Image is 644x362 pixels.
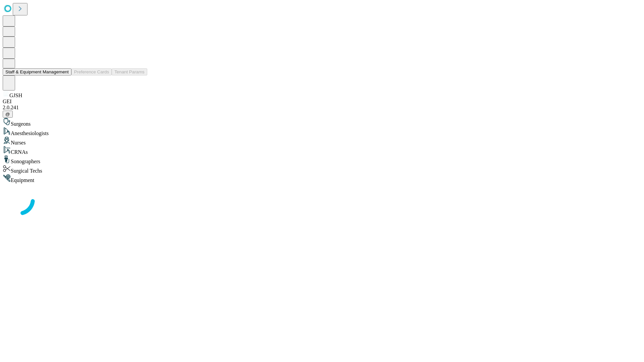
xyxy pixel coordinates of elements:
[3,127,641,136] div: Anesthesiologists
[71,68,112,75] button: Preference Cards
[3,136,641,146] div: Nurses
[3,155,641,165] div: Sonographers
[112,68,147,75] button: Tenant Params
[3,68,71,75] button: Staff & Equipment Management
[3,105,641,111] div: 2.0.241
[3,174,641,183] div: Equipment
[3,118,641,127] div: Surgeons
[3,111,13,118] button: @
[9,93,22,98] span: GJSH
[5,112,10,117] span: @
[3,146,641,155] div: CRNAs
[3,165,641,174] div: Surgical Techs
[3,99,641,105] div: GEI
